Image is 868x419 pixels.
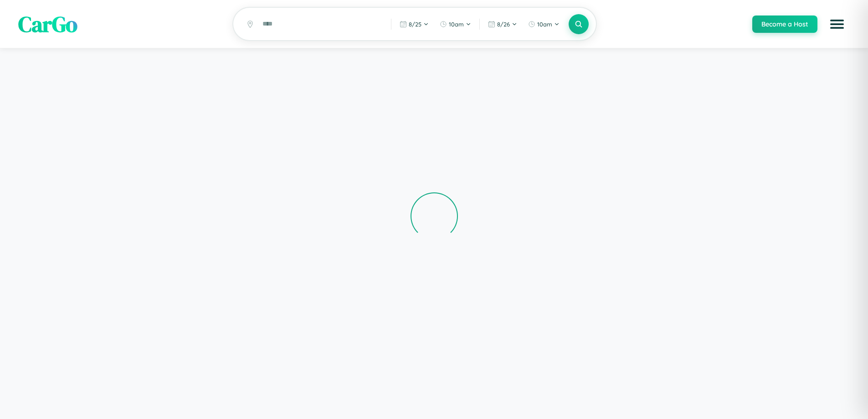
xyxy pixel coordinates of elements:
[395,17,433,31] button: 8/25
[435,17,476,31] button: 10am
[524,17,564,31] button: 10am
[449,21,464,28] span: 10am
[483,17,522,31] button: 8/26
[497,21,510,28] span: 8 / 26
[824,11,850,37] button: Open menu
[537,21,552,28] span: 10am
[409,21,421,28] span: 8 / 25
[18,9,77,39] span: CarGo
[752,16,817,33] button: Become a Host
